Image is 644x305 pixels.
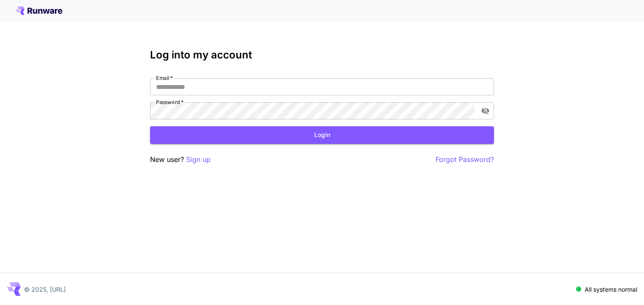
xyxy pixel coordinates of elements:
[150,126,494,144] button: Login
[150,154,211,165] p: New user?
[478,103,493,119] button: toggle password visibility
[150,49,494,61] h3: Log into my account
[156,98,184,106] label: Password
[435,154,494,165] button: Forgot Password?
[24,285,66,294] p: © 2025, [URL]
[585,285,637,294] p: All systems normal
[186,154,211,165] button: Sign up
[156,74,173,82] label: Email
